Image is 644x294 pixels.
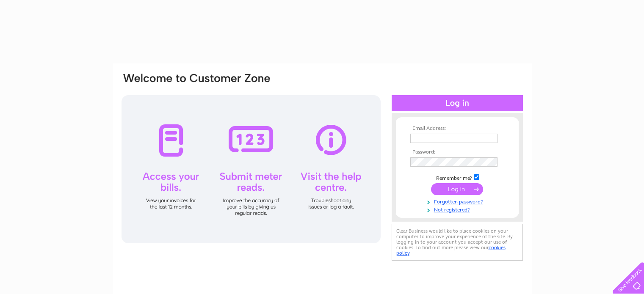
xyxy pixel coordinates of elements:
th: Password: [408,149,506,155]
a: Not registered? [410,205,506,213]
a: Forgotten password? [410,197,506,205]
a: cookies policy [396,245,506,256]
div: Clear Business would like to place cookies on your computer to improve your experience of the sit... [392,224,523,261]
th: Email Address: [408,126,506,132]
td: Remember me? [408,173,506,181]
input: Submit [431,183,483,195]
